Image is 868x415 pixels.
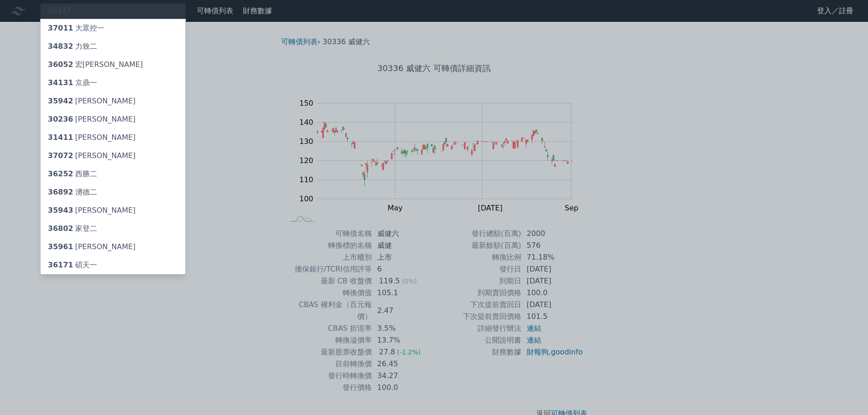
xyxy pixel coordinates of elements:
a: 36052宏[PERSON_NAME] [41,56,185,74]
span: 35961 [48,242,73,251]
div: 湧德二 [48,187,97,198]
a: 36802家登二 [41,220,185,238]
a: 35961[PERSON_NAME] [41,238,185,256]
div: 宏[PERSON_NAME] [48,59,143,70]
div: [PERSON_NAME] [48,96,136,107]
a: 31411[PERSON_NAME] [41,128,185,147]
div: 力致二 [48,41,97,52]
div: [PERSON_NAME] [48,241,136,252]
span: 36171 [48,261,73,269]
div: [PERSON_NAME] [48,132,136,143]
span: 37072 [48,151,73,160]
span: 34131 [48,78,73,87]
div: 大眾控一 [48,23,104,34]
a: 34131京鼎一 [41,74,185,92]
span: 31411 [48,133,73,142]
div: [PERSON_NAME] [48,150,136,161]
div: 家登二 [48,223,97,234]
a: 35943[PERSON_NAME] [41,201,185,220]
span: 34832 [48,42,73,51]
a: 36252西勝二 [41,165,185,183]
a: 36892湧德二 [41,183,185,201]
a: 36171碩天一 [41,256,185,274]
div: 碩天一 [48,260,97,271]
a: 30236[PERSON_NAME] [41,110,185,128]
a: 37011大眾控一 [41,19,185,37]
span: 37011 [48,24,73,32]
span: 35943 [48,206,73,215]
a: 35942[PERSON_NAME] [41,92,185,110]
a: 37072[PERSON_NAME] [41,147,185,165]
span: 36252 [48,169,73,178]
div: 京鼎一 [48,77,97,88]
span: 35942 [48,97,73,105]
span: 36892 [48,188,73,196]
span: 36802 [48,224,73,233]
div: 西勝二 [48,169,97,179]
div: [PERSON_NAME] [48,114,136,125]
span: 36052 [48,60,73,69]
a: 34832力致二 [41,37,185,56]
span: 30236 [48,115,73,123]
div: [PERSON_NAME] [48,205,136,216]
